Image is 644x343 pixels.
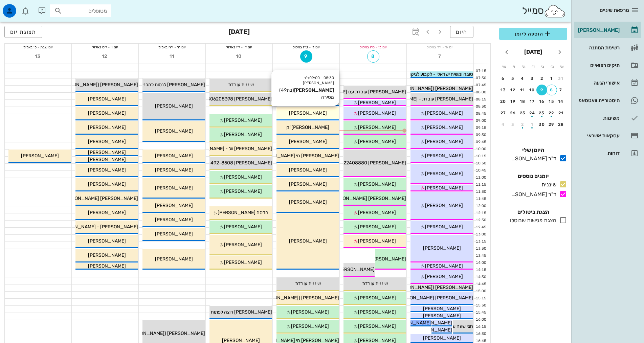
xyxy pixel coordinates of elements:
button: 5 [508,73,518,84]
span: [PERSON_NAME] [155,231,193,237]
span: [PERSON_NAME] ([PERSON_NAME]) [259,295,339,301]
button: 2 [536,73,547,84]
span: [PERSON_NAME] [88,252,126,258]
div: 09:30 [474,132,488,138]
button: 1 [546,73,557,84]
div: יום ה׳ - י״ח באלול [139,44,205,50]
div: 14:15 [474,267,488,273]
button: הוספה ליומן [499,28,567,40]
button: היום [450,26,473,38]
button: 23 [536,108,547,118]
div: יום שבת - כ׳ באלול [5,44,71,50]
div: [PERSON_NAME] [577,27,620,33]
div: תיקים רפואיים [577,63,620,68]
div: 11 [517,88,528,92]
span: [PERSON_NAME] [425,274,463,279]
span: [PERSON_NAME] [358,100,396,106]
span: [PERSON_NAME] [289,238,327,244]
button: 27 [498,108,509,118]
div: 13 [498,88,509,92]
span: 7 [434,53,446,59]
div: 1 [546,76,557,81]
span: [PERSON_NAME] 0506208398 נקבע לפני חצי שנה! [166,96,272,102]
div: 12:30 [474,218,488,223]
span: [PERSON_NAME] [21,153,59,159]
button: 17 [527,96,538,107]
span: [PERSON_NAME] [155,153,193,159]
div: 2 [517,122,528,127]
span: [PERSON_NAME] [224,224,262,230]
span: [PERSON_NAME] [423,306,461,312]
span: [PERSON_NAME] [155,128,193,134]
span: [PERSON_NAME] [358,110,396,116]
button: 10 [233,50,245,63]
div: יום ד׳ - י״ז באלול [206,44,272,50]
div: 1 [527,122,538,127]
div: דוחות [577,151,620,156]
button: 9 [300,50,312,63]
div: 08:30 [474,104,488,110]
th: ו׳ [509,61,518,72]
span: תצוגת יום [10,29,37,35]
span: 12 [99,53,111,59]
div: 21 [556,111,567,115]
div: 16:30 [474,331,488,337]
span: 9 [300,53,312,59]
span: [PERSON_NAME] [425,185,463,191]
h3: [DATE] [228,26,250,39]
span: 8 [368,53,379,59]
div: 11:15 [474,182,488,188]
span: [PERSON_NAME] [155,256,193,262]
button: חודש שעבר [554,46,566,58]
div: יום ג׳ - ט״ז באלול [273,44,339,50]
div: 4 [517,76,528,81]
button: 11 [517,85,528,95]
span: [PERSON_NAME]'וק [286,124,329,130]
span: [PERSON_NAME] [88,210,126,215]
div: 12:15 [474,210,488,216]
span: [PERSON_NAME] [224,188,262,194]
span: [PERSON_NAME] [368,256,406,262]
span: [PERSON_NAME] [423,313,461,319]
button: 12 [99,50,111,63]
button: 14 [556,96,567,107]
a: [PERSON_NAME] [574,22,641,38]
div: 14:45 [474,281,488,287]
button: 28 [556,119,567,130]
button: 30 [536,119,547,130]
span: [PERSON_NAME] [289,167,327,173]
div: 17 [527,99,538,104]
div: עסקאות אשראי [577,133,620,138]
span: הדסה [PERSON_NAME] [218,210,268,215]
a: משימות [574,110,641,126]
a: אישורי הגעה [574,75,641,91]
div: 7 [556,88,567,92]
h4: הצגת ביטולים [499,208,567,216]
span: 13 [32,53,44,59]
a: דוחות [574,145,641,161]
span: [PERSON_NAME] [358,224,396,230]
span: [PERSON_NAME] ([PERSON_NAME]) עובדת [380,86,473,91]
span: [PERSON_NAME] [155,185,193,191]
span: [PERSON_NAME] [425,171,463,177]
span: [PERSON_NAME] [88,96,126,102]
span: [PERSON_NAME] וול - [PERSON_NAME] [186,146,272,152]
button: [DATE] [521,45,545,59]
button: 4 [517,73,528,84]
div: 25 [517,111,528,115]
th: ש׳ [500,61,509,72]
div: 10:45 [474,168,488,174]
div: סמייל [522,4,566,18]
span: הוספה ליומן [505,30,562,38]
div: שיננית [539,181,556,189]
div: 09:45 [474,139,488,145]
span: [PERSON_NAME] [155,167,193,173]
div: 09:00 [474,118,488,124]
span: [PERSON_NAME] [88,181,126,187]
button: 12 [508,85,518,95]
span: [PERSON_NAME] [PERSON_NAME] [329,196,406,201]
span: היום [456,29,468,35]
span: [PERSON_NAME] [224,174,262,180]
span: [PERSON_NAME] ([PERSON_NAME]) [393,284,473,290]
div: 16 [536,99,547,104]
